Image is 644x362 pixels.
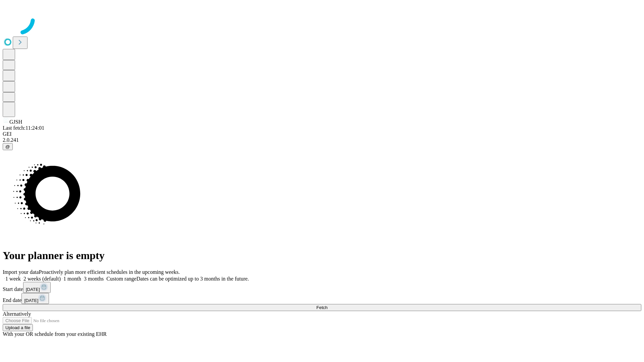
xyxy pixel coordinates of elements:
[137,276,249,282] span: Dates can be optimized up to 3 months in the future.
[5,276,21,282] span: 1 week
[3,304,641,311] button: Fetch
[3,143,13,150] button: @
[106,276,136,282] span: Custom range
[26,287,40,292] span: [DATE]
[23,276,61,282] span: 2 weeks (default)
[84,276,104,282] span: 3 months
[3,131,641,137] div: GEI
[3,331,107,337] span: With your OR schedule from your existing EHR
[3,125,44,131] span: Last fetch: 11:24:01
[5,144,10,149] span: @
[24,298,38,303] span: [DATE]
[3,293,641,304] div: End date
[39,269,180,275] span: Proactively plan more efficient schedules in the upcoming weeks.
[3,324,33,331] button: Upload a file
[63,276,81,282] span: 1 month
[23,282,51,293] button: [DATE]
[9,119,22,125] span: GJSH
[316,305,327,310] span: Fetch
[3,282,641,293] div: Start date
[3,249,641,262] h1: Your planner is empty
[3,137,641,143] div: 2.0.241
[3,269,39,275] span: Import your data
[3,311,31,317] span: Alternatively
[21,293,49,304] button: [DATE]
